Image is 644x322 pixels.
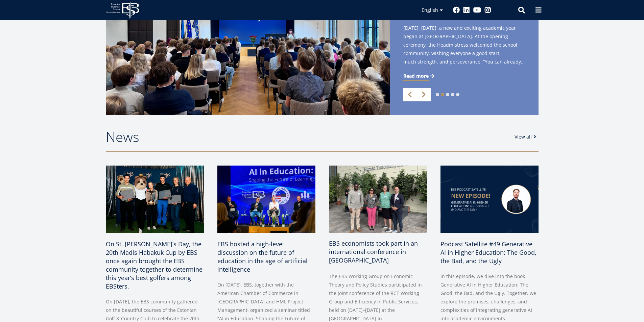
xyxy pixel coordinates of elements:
[441,93,444,96] a: 2
[217,166,315,233] img: Ai in Education
[403,73,435,79] a: Read more
[451,93,454,96] a: 4
[484,7,491,14] a: Instagram
[453,7,460,14] a: Facebook
[106,128,508,145] h2: News
[403,24,525,68] span: [DATE], [DATE], a new and exciting academic year began at [GEOGRAPHIC_DATA]. At the opening cerem...
[463,7,470,14] a: Linkedin
[440,240,536,265] span: Podcast Satellite #49 Generative AI in Higher Education: The Good, the Bad, and the Ugly
[403,73,429,79] span: Read more
[436,93,439,96] a: 1
[515,133,539,140] a: View all
[456,93,459,96] a: 5
[440,166,539,233] img: Satellite #49
[446,93,449,96] a: 3
[417,88,431,101] a: Next
[403,88,417,101] a: Previous
[473,7,481,14] a: Youtube
[106,166,204,233] img: 20th Madis Habakuk Cup
[326,164,429,235] img: a
[217,240,308,273] span: EBS hosted a high-level discussion on the future of education in the age of artificial intelligence
[106,240,202,290] span: On St. [PERSON_NAME]’s Day, the 20th Madis Habakuk Cup by EBS once again brought the EBS communit...
[329,239,418,264] span: EBS economists took part in an international conference in [GEOGRAPHIC_DATA]
[403,57,525,66] span: much strength, and perseverance. “You can already feel the autumn in the air – and in a way it’s ...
